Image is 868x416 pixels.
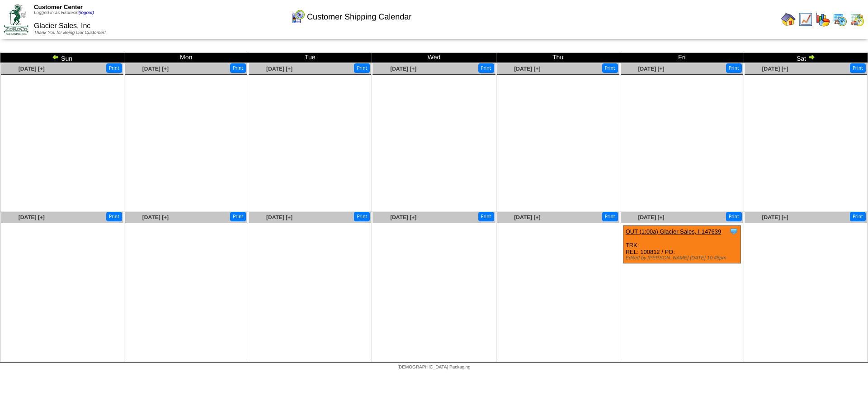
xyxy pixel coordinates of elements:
img: line_graph.gif [798,12,813,27]
td: Mon [124,53,248,63]
button: Print [478,212,494,221]
span: Customer Shipping Calendar [307,12,411,22]
a: [DATE] [+] [142,66,169,72]
img: ZoRoCo_Logo(Green%26Foil)%20jpg.webp [4,4,28,34]
a: [DATE] [+] [19,214,45,220]
a: [DATE] [+] [390,214,416,220]
img: calendarprod.gif [833,12,847,27]
div: TRK: REL: 100812 / PO: [623,226,741,263]
a: OUT (1:00a) Glacier Sales, I-147639 [626,228,721,235]
button: Print [726,63,742,73]
button: Print [602,63,618,73]
button: Print [850,212,866,221]
a: [DATE] [+] [638,214,664,220]
td: Fri [620,53,744,63]
a: [DATE] [+] [514,66,540,72]
span: Thank You for Being Our Customer! [34,30,106,35]
button: Print [478,63,494,73]
a: [DATE] [+] [762,214,788,220]
a: [DATE] [+] [638,66,664,72]
td: Wed [372,53,496,63]
img: calendarinout.gif [850,12,864,27]
button: Print [230,63,246,73]
a: [DATE] [+] [390,66,416,72]
button: Print [850,63,866,73]
img: arrowleft.gif [52,53,59,61]
td: Sun [0,53,124,63]
img: Tooltip [729,227,738,236]
span: Glacier Sales, Inc [34,22,90,30]
img: arrowright.gif [808,53,815,61]
img: home.gif [781,12,796,27]
button: Print [106,212,122,221]
button: Print [602,212,618,221]
td: Thu [496,53,620,63]
a: [DATE] [+] [266,66,292,72]
td: Tue [248,53,372,63]
span: Logged in as Hkoreski [34,10,94,15]
img: calendarcustomer.gif [291,10,305,24]
a: [DATE] [+] [762,66,788,72]
button: Print [726,212,742,221]
button: Print [354,63,370,73]
button: Print [106,63,122,73]
td: Sat [744,53,868,63]
span: [DEMOGRAPHIC_DATA] Packaging [397,365,470,370]
a: [DATE] [+] [514,214,540,220]
a: [DATE] [+] [19,66,45,72]
div: Edited by [PERSON_NAME] [DATE] 10:45pm [626,255,741,261]
span: Customer Center [34,4,83,10]
a: [DATE] [+] [266,214,292,220]
a: (logout) [79,10,94,15]
button: Print [230,212,246,221]
img: graph.gif [816,12,830,27]
a: [DATE] [+] [142,214,169,220]
button: Print [354,212,370,221]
